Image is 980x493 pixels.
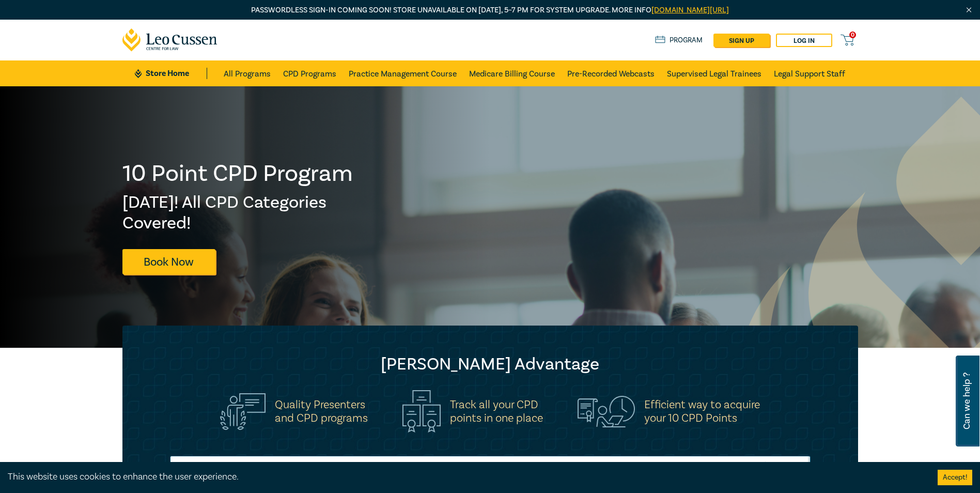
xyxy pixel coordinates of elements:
img: Track all your CPD<br>points in one place [402,390,441,433]
h5: Efficient way to acquire your 10 CPD Points [644,398,760,425]
a: Program [655,35,703,46]
span: 0 [849,32,856,38]
a: Practice Management Course [349,60,457,86]
img: Close [965,6,973,14]
a: Supervised Legal Trainees [667,60,761,86]
a: CPD Programs [283,60,336,86]
a: sign up [713,34,770,47]
p: Passwordless sign-in coming soon! Store unavailable on [DATE], 5–7 PM for system upgrade. More info [122,5,858,16]
a: Log in [776,34,832,47]
a: All Programs [224,60,271,86]
a: Pre-Recorded Webcasts [567,60,655,86]
a: Store Home [135,68,207,79]
h5: Track all your CPD points in one place [450,398,543,425]
h1: 10 Point CPD Program [122,160,354,187]
img: Efficient way to acquire<br>your 10 CPD Points [578,396,635,427]
span: Can we help ? [962,362,972,440]
a: Medicare Billing Course [469,60,555,86]
a: Book Now [122,249,215,274]
a: [DOMAIN_NAME][URL] [651,5,729,15]
h2: [DATE]! All CPD Categories Covered! [122,192,354,234]
h2: [PERSON_NAME] Advantage [143,354,837,375]
h5: Quality Presenters and CPD programs [275,398,368,425]
div: This website uses cookies to enhance the user experience. [8,470,922,484]
button: Accept cookies [938,470,972,485]
img: Quality Presenters<br>and CPD programs [220,393,266,430]
a: Legal Support Staff [774,60,845,86]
